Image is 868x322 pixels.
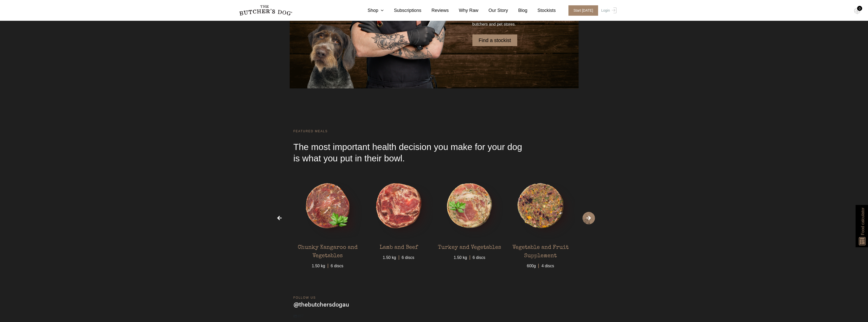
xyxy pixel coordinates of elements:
[506,240,575,260] div: Vegetable and Fruit Supplement
[384,7,421,14] a: Subscriptions
[293,295,575,300] div: follow us
[309,260,327,269] span: 1.50 kg
[563,5,600,16] a: Start [DATE]
[435,172,504,240] img: TBD_Turkey-and-Veg-1.png
[451,252,469,261] span: 1.50 kg
[524,260,539,269] span: 600g
[857,6,862,11] div: 0
[538,260,557,269] span: 4 discs
[293,129,575,134] div: FEATURED MEALS
[399,252,417,261] span: 6 discs
[472,34,518,46] a: Find a stockist
[357,7,384,14] a: Shop
[449,7,478,14] a: Why Raw
[568,5,598,16] span: Start [DATE]
[380,252,398,261] span: 1.50 kg
[854,8,860,14] img: TBD_Cart-Empty.png
[293,172,362,240] img: TBD_Chunky-Kangaroo-Veg-1.png
[293,314,304,319] span: 857 posts
[293,134,575,172] div: The most important health decision you make for your dog is what you put in their bowl.
[860,207,866,235] span: Food calculator
[582,212,595,224] span: Next
[273,212,286,224] span: Previous
[472,9,547,37] div: The Butchers Dog meals can be purchased from selected neighbourhood butchers and pet stores.
[293,300,575,318] a: thebutchersdogau 857 posts
[293,240,362,260] div: Chunky Kangaroo and Vegetables
[380,240,418,252] div: Lamb and Beef
[364,172,433,240] img: TBD_Lamb-Beef-1.png
[438,240,501,252] div: Turkey and Vegetables
[600,5,616,16] a: Login
[506,172,575,240] img: TBD_Veg-and-Fruit-Sup-1.png
[470,252,488,261] span: 6 discs
[508,7,527,14] a: Blog
[527,7,556,14] a: Stockists
[293,300,349,309] h3: thebutchersdogau
[421,7,449,14] a: Reviews
[478,7,508,14] a: Our Story
[328,260,346,269] span: 6 discs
